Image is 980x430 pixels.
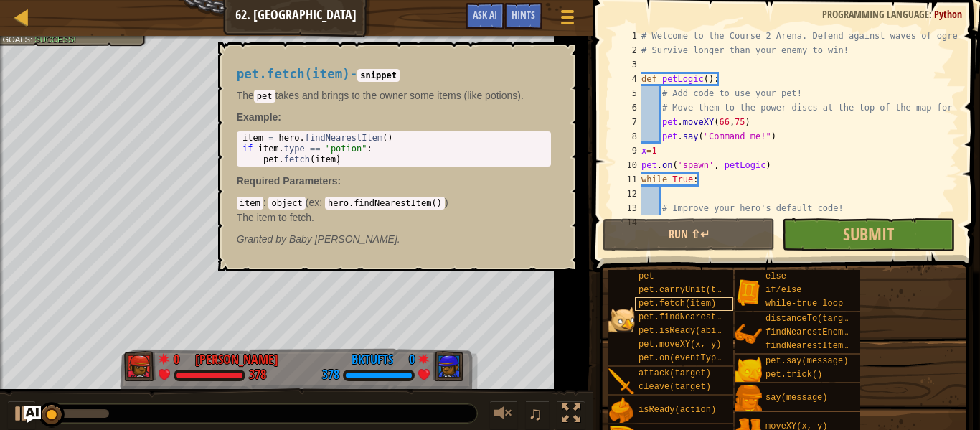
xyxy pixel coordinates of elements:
span: ex [308,197,319,208]
img: thang_avatar_frame.png [124,351,156,381]
div: 4 [613,72,641,86]
div: 0 [400,350,415,363]
button: ♫ [525,401,550,430]
p: The item to fetch. [237,210,551,225]
span: cleave(target) [639,382,711,392]
span: pet.moveXY(x, y) [639,340,721,350]
div: 0 [174,350,188,363]
div: 378 [322,369,339,382]
span: Programming language [822,7,929,21]
span: Required Parameters [237,175,338,187]
div: 8 [613,129,641,144]
code: pet [254,90,275,103]
span: pet.fetch(item) [639,299,716,309]
div: 3 [613,57,641,72]
div: 1 [613,29,641,43]
div: [PERSON_NAME] [195,350,278,369]
button: Ask AI [466,3,504,29]
span: Hints [512,8,535,22]
img: portrait.png [735,385,762,412]
span: while-true loop [765,299,843,309]
span: if/else [765,285,801,295]
span: else [765,271,786,281]
span: : [319,197,325,208]
button: Adjust volume [489,401,518,430]
button: Show game menu [550,3,585,37]
span: pet [639,271,654,281]
span: isReady(action) [639,405,716,415]
h4: - [237,67,551,81]
div: 6 [613,101,641,115]
div: 2 [613,43,641,57]
img: portrait.png [608,368,635,396]
p: The takes and brings to the owner some items (like potions). [237,88,551,103]
div: ( ) [237,195,551,224]
span: pet.trick() [765,370,822,380]
span: ♫ [528,403,542,424]
code: hero.findNearestItem() [325,197,445,210]
button: Run ⇧↵ [603,218,775,251]
code: object [268,197,305,210]
span: say(message) [765,393,827,403]
span: : [338,175,341,187]
code: snippet [357,69,400,82]
span: Python [934,7,962,21]
img: portrait.png [735,356,762,383]
span: pet.carryUnit(target, x, y) [639,285,778,295]
img: portrait.png [735,321,762,348]
span: pet.findNearestByType(type) [639,312,778,322]
span: Granted by [237,233,289,245]
span: Ask AI [473,8,497,22]
span: : [929,7,934,21]
span: findNearestEnemy() [765,327,859,337]
img: portrait.png [735,279,762,306]
button: Ctrl + P: Play [7,401,36,430]
div: 7 [613,115,641,129]
button: Submit [782,218,954,251]
span: pet.say(message) [765,356,848,366]
div: 13 [613,201,641,215]
img: portrait.png [608,306,635,333]
div: 10 [613,158,641,172]
em: Baby [PERSON_NAME]. [237,233,400,245]
div: bktufts [352,350,393,369]
img: portrait.png [608,397,635,424]
span: pet.fetch(item) [237,67,350,81]
span: : [263,197,269,208]
span: Submit [843,223,894,246]
div: 378 [249,369,266,382]
div: 9 [613,144,641,158]
button: Ask AI [24,406,41,423]
div: 12 [613,187,641,201]
span: findNearestItem() [765,341,853,351]
span: pet.isReady(ability) [639,326,742,336]
div: 11 [613,172,641,187]
code: item [237,197,263,210]
strong: : [237,111,281,123]
span: attack(target) [639,368,711,378]
div: 5 [613,86,641,101]
span: pet.on(eventType, handler) [639,353,773,363]
img: thang_avatar_frame.png [433,351,464,381]
button: Toggle fullscreen [557,401,585,430]
span: Example [237,111,278,123]
div: 14 [613,215,641,230]
span: distanceTo(target) [765,314,859,324]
